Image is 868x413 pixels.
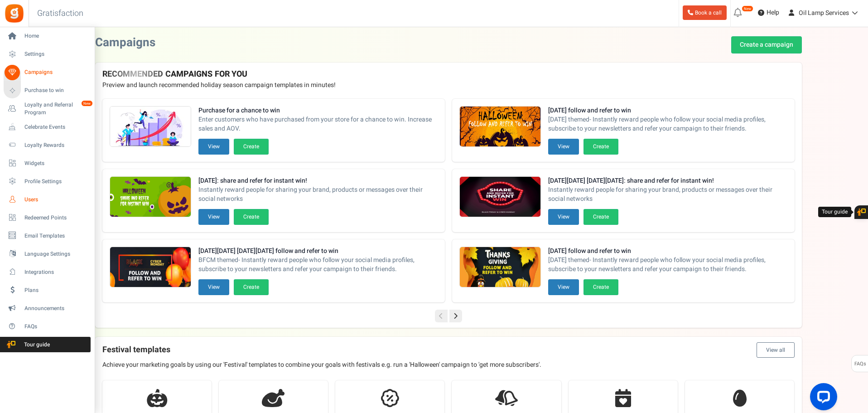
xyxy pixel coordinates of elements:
[102,81,795,90] p: Preview and launch recommended holiday season campaign templates in minutes!
[754,5,783,20] a: Help
[24,214,88,222] span: Redeemed Points
[548,209,579,225] button: View
[742,5,753,12] em: New
[198,247,438,256] strong: [DATE][DATE] [DATE][DATE] follow and refer to win
[110,247,191,288] img: Recommended Campaigns
[24,178,88,185] span: Profile Settings
[548,115,787,133] span: [DATE] themed- Instantly reward people who follow your social media profiles, subscribe to your n...
[4,3,24,24] img: Gratisfaction
[24,50,88,58] span: Settings
[731,36,802,53] a: Create a campaign
[24,101,91,117] span: Loyalty and Referral Program
[4,341,68,349] span: Tour guide
[460,107,540,147] img: Recommended Campaigns
[102,70,795,79] h4: RECOMMENDED CAMPAIGNS FOR YOU
[4,47,91,62] a: Settings
[683,5,727,20] a: Book a call
[4,228,91,243] a: Email Templates
[4,83,91,98] a: Purchase to win
[24,32,88,40] span: Home
[110,107,191,147] img: Recommended Campaigns
[4,264,91,280] a: Integrations
[234,139,269,155] button: Create
[102,360,795,369] p: Achieve your marketing goals by using our 'Festival' templates to combine your goals with festiva...
[24,250,88,258] span: Language Settings
[24,287,88,294] span: Plans
[24,323,88,330] span: FAQs
[583,279,618,295] button: Create
[102,342,795,358] h4: Festival templates
[548,256,787,274] span: [DATE] themed- Instantly reward people who follow your social media profiles, subscribe to your n...
[548,106,787,115] strong: [DATE] follow and refer to win
[764,8,779,17] span: Help
[548,247,787,256] strong: [DATE] follow and refer to win
[548,139,579,155] button: View
[234,279,269,295] button: Create
[548,185,787,204] span: Instantly reward people for sharing your brand, products or messages over their social networks
[4,119,91,135] a: Celebrate Events
[757,342,795,358] button: View all
[110,177,191,218] img: Recommended Campaigns
[24,68,88,76] span: Campaigns
[198,185,438,204] span: Instantly reward people for sharing your brand, products or messages over their social networks
[198,256,438,274] span: BFCM themed- Instantly reward people who follow your social media profiles, subscribe to your new...
[198,139,229,155] button: View
[198,176,438,185] strong: [DATE]: share and refer for instant win!
[24,232,88,240] span: Email Templates
[460,247,540,288] img: Recommended Campaigns
[818,207,851,217] div: Tour guide
[799,8,849,18] span: Oil Lamp Services
[24,305,88,312] span: Announcements
[583,209,618,225] button: Create
[24,123,88,131] span: Celebrate Events
[4,155,91,171] a: Widgets
[4,319,91,334] a: FAQs
[198,209,229,225] button: View
[198,279,229,295] button: View
[24,160,88,167] span: Widgets
[198,115,438,133] span: Enter customers who have purchased from your store for a chance to win. Increase sales and AOV.
[81,100,93,107] em: New
[548,176,787,185] strong: [DATE][DATE] [DATE][DATE]: share and refer for instant win!
[4,210,91,225] a: Redeemed Points
[4,192,91,207] a: Users
[24,141,88,149] span: Loyalty Rewards
[4,29,91,44] a: Home
[4,101,91,117] a: Loyalty and Referral Program New
[24,268,88,276] span: Integrations
[198,106,438,115] strong: Purchase for a chance to win
[4,137,91,153] a: Loyalty Rewards
[583,139,618,155] button: Create
[4,174,91,189] a: Profile Settings
[460,177,540,218] img: Recommended Campaigns
[24,87,88,94] span: Purchase to win
[854,355,866,373] span: FAQs
[95,36,155,49] h2: Campaigns
[27,5,93,23] h3: Gratisfaction
[4,246,91,262] a: Language Settings
[4,282,91,298] a: Plans
[4,301,91,316] a: Announcements
[24,196,88,204] span: Users
[548,279,579,295] button: View
[234,209,269,225] button: Create
[4,65,91,80] a: Campaigns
